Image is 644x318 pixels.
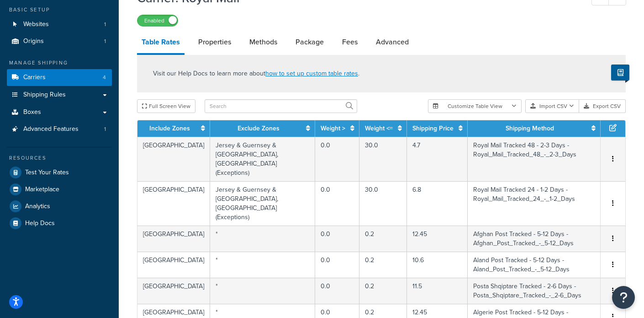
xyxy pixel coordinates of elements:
[210,181,315,226] td: Jersey & Guernsey & [GEOGRAPHIC_DATA], [GEOGRAPHIC_DATA] (Exceptions)
[359,137,407,181] td: 30.0
[238,124,280,133] a: Exclude Zones
[137,137,210,181] td: [GEOGRAPHIC_DATA]
[468,181,601,226] td: Royal Mail Tracked 24 - 1-2 Days - Royal_Mail_Tracked_24_-_1-2_Days
[7,121,112,138] li: Advanced Features
[7,121,112,138] a: Advanced Features1
[371,31,413,53] a: Advanced
[137,15,178,26] label: Enabled
[7,154,112,162] div: Resources
[23,21,49,28] span: Websites
[137,181,210,226] td: [GEOGRAPHIC_DATA]
[104,21,106,28] span: 1
[137,226,210,252] td: [GEOGRAPHIC_DATA]
[23,38,44,45] span: Origins
[205,99,357,113] input: Search
[25,203,50,210] span: Analytics
[315,226,359,252] td: 0.0
[612,286,635,309] button: Open Resource Center
[291,31,328,53] a: Package
[365,124,393,133] a: Weight <=
[23,125,79,133] span: Advanced Features
[468,226,601,252] td: Afghan Post Tracked - 5-12 Days - Afghan_Post_Tracked_-_5-12_Days
[611,65,629,81] button: Show Help Docs
[7,69,112,86] li: Carriers
[23,91,66,99] span: Shipping Rules
[137,99,195,113] button: Full Screen View
[23,74,46,81] span: Carriers
[7,16,112,33] li: Websites
[468,137,601,181] td: Royal Mail Tracked 48 - 2-3 Days - Royal_Mail_Tracked_48_-_2-3_Days
[7,69,112,86] a: Carriers4
[468,252,601,278] td: Aland Post Tracked - 5-12 Days - Aland_Post_Tracked_-_5-12_Days
[137,278,210,304] td: [GEOGRAPHIC_DATA]
[359,181,407,226] td: 30.0
[359,278,407,304] td: 0.2
[7,215,112,232] a: Help Docs
[407,226,468,252] td: 12.45
[149,124,190,133] a: Include Zones
[407,181,468,226] td: 6.8
[104,38,106,45] span: 1
[506,124,554,133] a: Shipping Method
[194,31,236,53] a: Properties
[7,33,112,50] li: Origins
[104,125,106,133] span: 1
[265,69,358,78] a: how to set up custom table rates
[315,278,359,304] td: 0.0
[7,164,112,181] a: Test Your Rates
[407,278,468,304] td: 11.5
[245,31,282,53] a: Methods
[137,31,185,55] a: Table Rates
[407,252,468,278] td: 10.6
[7,59,112,67] div: Manage Shipping
[7,198,112,215] a: Analytics
[428,99,522,113] button: Customize Table View
[359,252,407,278] td: 0.2
[321,124,345,133] a: Weight >
[7,33,112,50] a: Origins1
[338,31,362,53] a: Fees
[23,108,41,116] span: Boxes
[25,186,59,194] span: Marketplace
[7,181,112,198] a: Marketplace
[315,181,359,226] td: 0.0
[468,278,601,304] td: Posta Shqiptare Tracked - 2-6 Days - Posta_Shqiptare_Tracked_-_2-6_Days
[412,124,454,133] a: Shipping Price
[525,99,579,113] button: Import CSV
[25,220,55,227] span: Help Docs
[153,69,359,79] p: Visit our Help Docs to learn more about .
[7,104,112,121] a: Boxes
[579,99,626,113] button: Export CSV
[7,6,112,14] div: Basic Setup
[315,137,359,181] td: 0.0
[7,16,112,33] a: Websites1
[25,169,69,177] span: Test Your Rates
[137,252,210,278] td: [GEOGRAPHIC_DATA]
[210,137,315,181] td: Jersey & Guernsey & [GEOGRAPHIC_DATA], [GEOGRAPHIC_DATA] (Exceptions)
[315,252,359,278] td: 0.0
[103,74,106,81] span: 4
[359,226,407,252] td: 0.2
[7,86,112,103] a: Shipping Rules
[407,137,468,181] td: 4.7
